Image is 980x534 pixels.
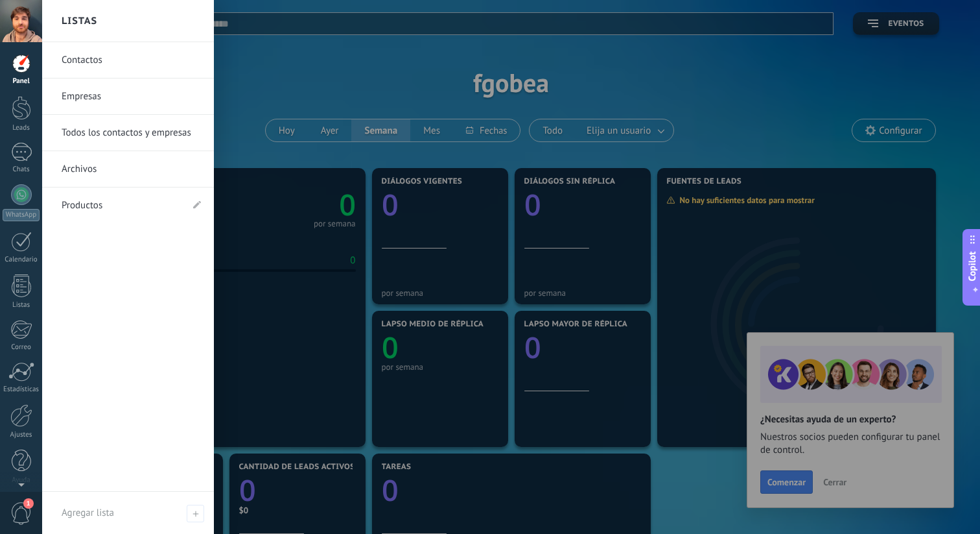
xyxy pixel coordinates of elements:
[62,507,114,519] span: Agregar lista
[187,505,204,522] span: Agregar lista
[3,77,40,86] div: Panel
[3,385,40,394] div: Estadísticas
[3,124,40,132] div: Leads
[62,115,201,151] a: Todos los contactos y empresas
[62,79,201,115] a: Empresas
[62,151,201,188] a: Archivos
[966,251,979,281] span: Copilot
[3,343,40,352] div: Correo
[3,431,40,439] div: Ajustes
[3,256,40,264] div: Calendario
[3,301,40,309] div: Listas
[62,42,201,79] a: Contactos
[23,498,34,509] span: 1
[62,188,181,224] a: Productos
[3,209,40,221] div: WhatsApp
[62,1,97,42] h2: Listas
[3,165,40,174] div: Chats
